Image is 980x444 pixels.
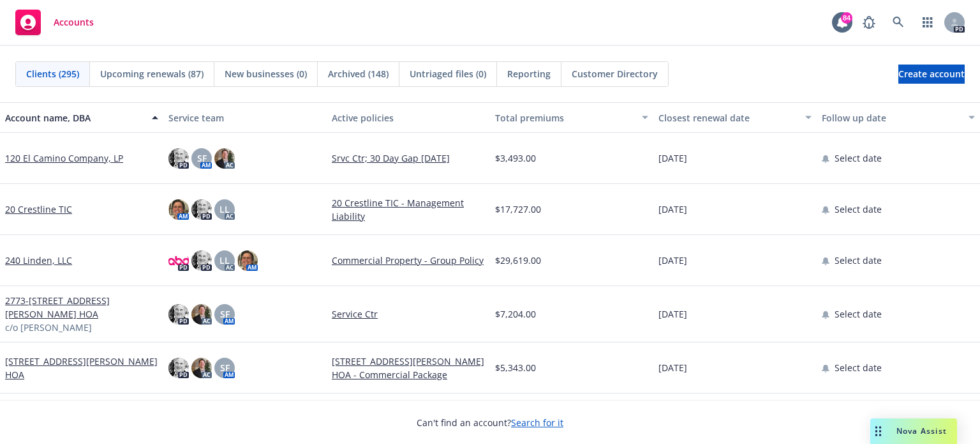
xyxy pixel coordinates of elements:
span: LL [219,203,230,216]
a: Accounts [10,4,99,40]
a: Create account [898,65,965,84]
a: 20 Crestline TIC - Management Liability [332,196,485,223]
span: Upcoming renewals (87) [100,67,204,80]
span: [DATE] [658,203,687,216]
img: photo [191,358,212,378]
span: SF [220,307,230,321]
div: Follow up date [822,111,961,125]
a: Report a Bug [856,10,882,35]
span: Nova Assist [896,425,947,436]
a: 2773-[STREET_ADDRESS][PERSON_NAME] HOA [5,294,158,321]
span: c/o [PERSON_NAME] [5,321,92,334]
div: Drag to move [870,418,886,444]
span: [DATE] [658,254,687,267]
img: photo [191,199,212,220]
a: Service Ctr [332,307,485,321]
span: $7,204.00 [495,307,536,321]
div: Closest renewal date [658,111,798,125]
span: Untriaged files (0) [410,67,486,80]
span: [DATE] [658,151,687,165]
div: Active policies [332,111,485,125]
span: Accounts [54,17,94,27]
img: photo [168,358,189,378]
span: LL [219,254,230,267]
a: 20 Crestline TIC [5,203,72,216]
button: Nova Assist [870,418,957,444]
a: [STREET_ADDRESS][PERSON_NAME] HOA [5,355,158,381]
span: SF [220,361,230,374]
img: photo [168,199,189,220]
span: Create account [898,62,965,86]
img: photo [168,148,189,169]
div: 84 [841,12,852,24]
img: photo [191,304,212,325]
span: Select date [835,307,882,321]
span: $29,619.00 [495,254,541,267]
button: Total premiums [490,102,653,133]
button: Service team [163,102,327,133]
span: Customer Directory [572,67,658,80]
a: Search [886,10,911,35]
div: Total premiums [495,111,634,125]
a: 120 El Camino Company, LP [5,151,123,165]
img: photo [237,250,258,271]
span: Select date [835,361,882,374]
a: 240 Linden, LLC [5,254,72,267]
span: Reporting [507,67,551,80]
a: Search for it [511,417,563,429]
a: [STREET_ADDRESS][PERSON_NAME] HOA - Commercial Package [332,355,485,381]
span: Select date [835,151,882,165]
a: Commercial Property - Group Policy [332,254,485,267]
img: photo [168,250,189,271]
a: Switch app [915,10,940,35]
span: Select date [835,203,882,216]
img: photo [191,250,212,271]
span: [DATE] [658,361,687,374]
span: $17,727.00 [495,203,541,216]
span: [DATE] [658,307,687,321]
span: SF [197,151,207,165]
span: New businesses (0) [225,67,307,80]
button: Follow up date [817,102,980,133]
button: Active policies [327,102,490,133]
span: Select date [835,254,882,267]
span: $5,343.00 [495,361,536,374]
img: photo [168,304,189,325]
span: Can't find an account? [417,416,563,429]
div: Service team [168,111,322,125]
a: Srvc Ctr; 30 Day Gap [DATE] [332,151,485,165]
button: Closest renewal date [653,102,817,133]
span: $3,493.00 [495,151,536,165]
img: photo [214,148,235,169]
span: Clients (295) [26,67,79,80]
span: Archived (148) [328,67,389,80]
div: Account name, DBA [5,111,144,125]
